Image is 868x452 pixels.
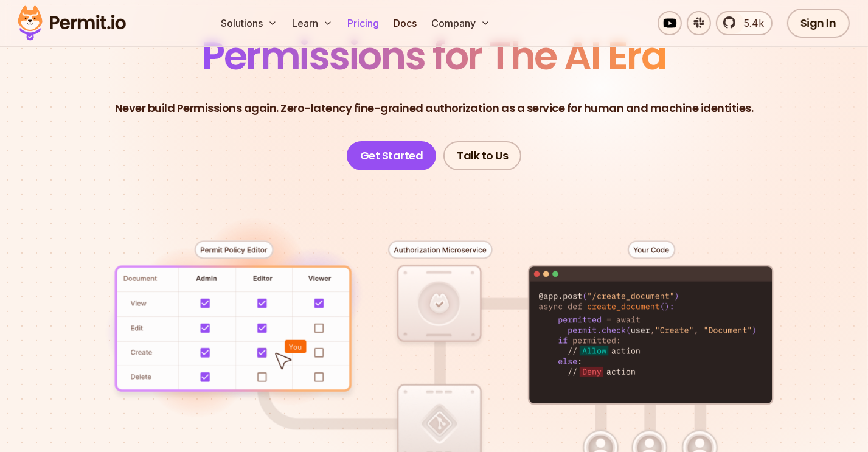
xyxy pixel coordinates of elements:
[787,9,850,38] a: Sign In
[347,141,437,170] a: Get Started
[342,11,384,35] a: Pricing
[216,11,282,35] button: Solutions
[287,11,338,35] button: Learn
[115,100,754,117] p: Never build Permissions again. Zero-latency fine-grained authorization as a service for human and...
[737,16,764,30] span: 5.4k
[443,141,521,170] a: Talk to Us
[426,11,495,35] button: Company
[203,29,666,83] span: Permissions for The AI Era
[389,11,422,35] a: Docs
[12,2,131,44] img: Permit logo
[716,11,773,35] a: 5.4k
